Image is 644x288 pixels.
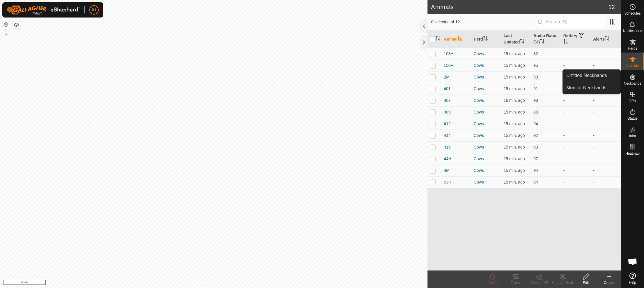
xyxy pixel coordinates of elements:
span: Aug 28, 2025, 10:06 AM [503,145,525,149]
span: Aug 28, 2025, 10:06 AM [503,133,525,138]
span: Aug 28, 2025, 10:06 AM [503,75,525,79]
span: 98 [533,98,538,103]
p-sorticon: Activate to sort [520,40,524,44]
div: Cows [474,167,499,174]
span: 88 [533,110,538,114]
td: - [561,60,591,71]
span: Aug 28, 2025, 10:06 AM [503,156,525,161]
span: Aug 28, 2025, 10:06 AM [503,98,525,103]
p-sorticon: Activate to sort [483,37,488,41]
p-sorticon: Activate to sort [457,37,462,41]
span: Aug 28, 2025, 10:06 AM [503,168,525,173]
button: – [3,38,10,45]
div: Cows [474,51,499,57]
div: Create [597,280,621,285]
td: - [591,106,621,118]
th: Animal [441,30,471,48]
span: 91 [533,86,538,91]
button: Map Layers [13,21,20,28]
div: Edit [574,280,597,285]
p-sorticon: Activate to sort [563,40,568,45]
span: IH [92,7,96,13]
span: 103H [444,51,453,57]
span: Delete [488,281,498,285]
span: 82 [533,51,538,56]
img: Gallagher Logo [7,5,80,15]
p-sorticon: Activate to sort [605,37,609,41]
th: Herd [471,30,501,48]
span: 150F [444,62,453,69]
a: Contact Us [219,280,237,286]
span: Status [627,117,637,120]
td: - [591,95,621,106]
span: 401 [444,86,450,92]
td: - [561,48,591,60]
button: + [3,31,10,38]
div: Cows [474,62,499,69]
span: 94 [533,168,538,173]
div: Change Herd [551,280,574,285]
span: Neckbands [624,82,641,85]
th: Battery [561,30,591,48]
span: Help [629,281,636,284]
th: Last Updated [501,30,531,48]
span: 93 [533,145,538,149]
td: - [591,118,621,130]
th: Audio Ratio (%) [531,30,561,48]
span: Animals [626,64,639,68]
td: - [561,71,591,83]
span: Heatmap [625,152,640,155]
span: Notifications [623,29,642,33]
span: 412 [444,121,450,127]
div: Tracks [504,280,528,285]
span: Schedules [624,12,641,15]
span: 0 selected of 12 [431,19,536,25]
span: Aug 28, 2025, 10:06 AM [503,180,525,184]
span: Monitor Neckbands [566,84,606,91]
span: 94 [533,121,538,126]
div: Cows [474,121,499,127]
a: Monitor Neckbands [563,82,620,94]
span: Aug 28, 2025, 10:07 AM [503,121,525,126]
span: Unfitted Neckbands [566,72,607,79]
td: - [591,165,621,176]
span: 97 [533,156,538,161]
td: - [561,130,591,141]
div: Change VP [528,280,551,285]
td: - [561,83,591,95]
td: - [591,141,621,153]
div: Cows [474,132,499,139]
td: - [561,95,591,106]
th: Alerts [591,30,621,48]
td: - [591,130,621,141]
span: 415 [444,144,450,150]
span: Aug 28, 2025, 10:06 AM [503,63,525,68]
td: - [561,165,591,176]
span: Infra [629,134,636,138]
td: - [561,176,591,188]
a: Privacy Policy [191,280,213,286]
span: VPs [629,99,636,103]
div: Cows [474,179,499,185]
span: Aug 28, 2025, 10:06 AM [503,86,525,91]
span: 93 [533,75,538,79]
span: 407 [444,97,450,104]
li: Unfitted Neckbands [563,70,620,81]
div: Cows [474,156,499,162]
td: - [591,176,621,188]
td: - [591,60,621,71]
p-sorticon: Activate to sort [540,40,544,44]
span: Aug 28, 2025, 10:06 AM [503,110,525,114]
span: 63H [444,179,451,185]
span: 2M [444,74,449,80]
p-sorticon: Activate to sort [436,37,440,41]
div: Cows [474,74,499,80]
span: 95 [533,63,538,68]
td: - [561,141,591,153]
div: Cows [474,144,499,150]
span: 414 [444,132,450,139]
td: - [561,118,591,130]
div: Cows [474,109,499,115]
a: Help [621,270,644,287]
span: 92 [533,133,538,138]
